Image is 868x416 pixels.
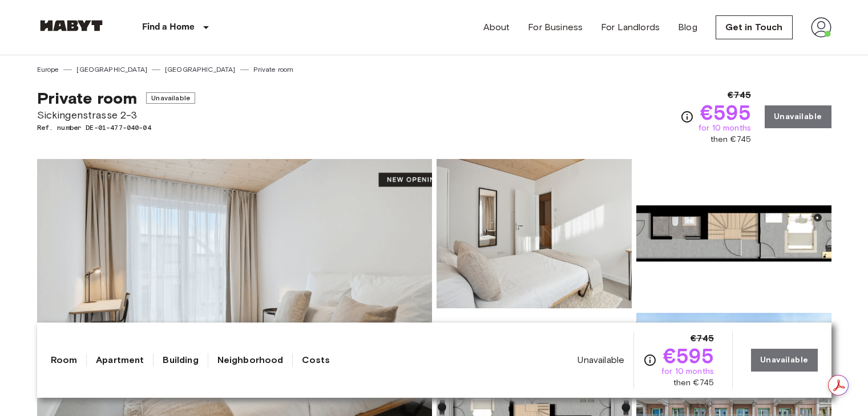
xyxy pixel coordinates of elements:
img: avatar [811,17,831,38]
span: Ref. number DE-01-477-040-04 [37,123,195,133]
span: for 10 months [661,366,714,377]
svg: Check cost overview for full price breakdown. Please note that discounts apply to new joiners onl... [643,353,657,367]
span: Private room [37,88,138,108]
svg: Check cost overview for full price breakdown. Please note that discounts apply to new joiners onl... [680,110,694,124]
span: for 10 months [699,123,751,134]
a: For Landlords [601,21,660,34]
a: Costs [302,353,330,367]
span: then €745 [673,377,714,389]
img: Picture of unit DE-01-477-040-04 [437,159,632,308]
a: Neighborhood [217,353,284,367]
img: Habyt [37,20,106,31]
a: Blog [678,21,697,34]
span: Sickingenstrasse 2-3 [37,108,195,123]
span: Unavailable [146,92,195,104]
span: Unavailable [578,354,624,366]
span: €595 [663,345,714,366]
a: [GEOGRAPHIC_DATA] [165,64,236,75]
a: About [483,21,510,34]
a: Building [163,353,198,367]
img: Picture of unit DE-01-477-040-04 [636,159,831,308]
p: Find a Home [142,21,195,34]
a: [GEOGRAPHIC_DATA] [76,64,147,75]
a: For Business [528,21,583,34]
a: Get in Touch [716,15,793,39]
span: €745 [691,332,714,345]
span: €595 [700,102,751,123]
a: Apartment [96,353,144,367]
a: Room [51,353,78,367]
span: €745 [728,88,751,102]
span: then €745 [710,134,751,145]
a: Private room [253,64,294,75]
a: Europe [37,64,59,75]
